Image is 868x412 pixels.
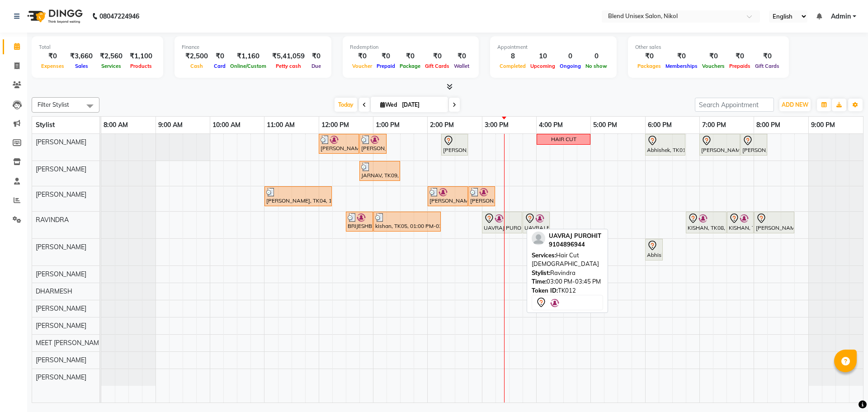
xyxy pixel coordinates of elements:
[753,63,782,69] span: Gift Cards
[469,188,494,205] div: [PERSON_NAME], TK06, 02:45 PM-03:15 PM, [PERSON_NAME]
[36,339,104,347] span: MEET [PERSON_NAME]
[228,51,269,62] div: ₹1,160
[36,356,86,364] span: [PERSON_NAME]
[399,98,444,112] input: 2025-09-03
[591,118,619,132] a: 5:00 PM
[309,63,323,69] span: Due
[335,98,357,112] span: Today
[442,135,467,154] div: [PERSON_NAME], TK11, 02:15 PM-02:45 PM, [PERSON_NAME]
[228,63,269,69] span: Online/Custom
[212,63,228,69] span: Card
[532,251,556,259] span: Services:
[528,51,557,62] div: 10
[663,63,700,69] span: Memberships
[36,165,86,173] span: [PERSON_NAME]
[36,243,86,251] span: [PERSON_NAME]
[264,118,297,132] a: 11:00 AM
[39,63,66,69] span: Expenses
[537,118,565,132] a: 4:00 PM
[755,213,793,232] div: [PERSON_NAME], TK10, 08:00 PM-08:45 PM, Hair Cut [DEMOGRAPHIC_DATA]
[700,51,727,62] div: ₹0
[156,118,185,132] a: 9:00 AM
[635,51,663,62] div: ₹0
[646,135,684,154] div: Abhishek, TK01, 06:00 PM-06:45 PM, Hair Cut [DEMOGRAPHIC_DATA]
[428,118,456,132] a: 2:00 PM
[532,287,558,294] span: Token ID:
[397,63,423,69] span: Package
[360,135,386,152] div: [PERSON_NAME], TK03, 12:45 PM-01:15 PM, [PERSON_NAME]
[188,63,205,69] span: Cash
[36,373,86,381] span: [PERSON_NAME]
[635,63,663,69] span: Packages
[66,51,96,62] div: ₹3,660
[73,63,90,69] span: Sales
[532,286,603,295] div: TK012
[265,188,331,205] div: [PERSON_NAME], TK04, 11:00 AM-12:15 PM, Hair Cut [DEMOGRAPHIC_DATA],[PERSON_NAME]
[126,51,156,62] div: ₹1,100
[378,101,399,108] span: Wed
[727,63,753,69] span: Prepaids
[99,4,139,29] b: 08047224946
[831,12,851,21] span: Admin
[695,98,774,112] input: Search Appointment
[549,232,601,239] span: UAVRAJ PUROHIT
[557,63,583,69] span: Ongoing
[497,63,528,69] span: Completed
[754,118,783,132] a: 8:00 PM
[374,213,440,230] div: kishan, TK05, 01:00 PM-02:15 PM, Hair Cut [DEMOGRAPHIC_DATA],[PERSON_NAME]
[350,43,472,51] div: Redemption
[452,63,472,69] span: Wallet
[319,118,351,132] a: 12:00 PM
[583,63,609,69] span: No show
[452,51,472,62] div: ₹0
[727,51,753,62] div: ₹0
[549,240,601,249] div: 9104896944
[36,121,55,129] span: Stylist
[532,278,547,285] span: Time:
[374,63,397,69] span: Prepaid
[210,118,243,132] a: 10:00 AM
[36,216,69,224] span: RAVINDRA
[39,51,66,62] div: ₹0
[483,213,521,232] div: UAVRAJ PUROHIT, TK12, 03:00 PM-03:45 PM, Hair Cut [DEMOGRAPHIC_DATA]
[782,101,808,108] span: ADD NEW
[308,51,324,62] div: ₹0
[212,51,228,62] div: ₹0
[779,99,811,111] button: ADD NEW
[374,51,397,62] div: ₹0
[532,269,550,276] span: Stylist:
[700,135,739,154] div: [PERSON_NAME], TK02, 07:00 PM-07:45 PM, Hair Cut [DEMOGRAPHIC_DATA]
[497,51,528,62] div: 8
[423,63,452,69] span: Gift Cards
[397,51,423,62] div: ₹0
[809,118,837,132] a: 9:00 PM
[528,63,557,69] span: Upcoming
[36,304,86,313] span: [PERSON_NAME]
[700,63,727,69] span: Vouchers
[663,51,700,62] div: ₹0
[373,118,402,132] a: 1:00 PM
[524,213,549,232] div: UAVRAJ PUROHIT, TK12, 03:45 PM-04:15 PM, [PERSON_NAME]
[36,270,86,278] span: [PERSON_NAME]
[101,118,130,132] a: 8:00 AM
[497,43,609,51] div: Appointment
[551,135,576,143] div: HAIR CUT
[347,213,372,230] div: BRIJESHBHAI, TK07, 12:30 PM-01:00 PM, [PERSON_NAME]
[274,63,303,69] span: Petty cash
[23,4,85,29] img: logo
[635,43,782,51] div: Other sales
[532,251,599,268] span: Hair Cut [DEMOGRAPHIC_DATA]
[182,43,324,51] div: Finance
[583,51,609,62] div: 0
[39,43,156,51] div: Total
[429,188,467,205] div: [PERSON_NAME], TK06, 02:00 PM-02:45 PM, Hair Cut [DEMOGRAPHIC_DATA]
[646,118,674,132] a: 6:00 PM
[36,322,86,330] span: [PERSON_NAME]
[753,51,782,62] div: ₹0
[269,51,308,62] div: ₹5,41,059
[128,63,154,69] span: Products
[38,101,69,108] span: Filter Stylist
[350,51,374,62] div: ₹0
[99,63,123,69] span: Services
[741,135,766,154] div: [PERSON_NAME], TK02, 07:45 PM-08:15 PM, [PERSON_NAME]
